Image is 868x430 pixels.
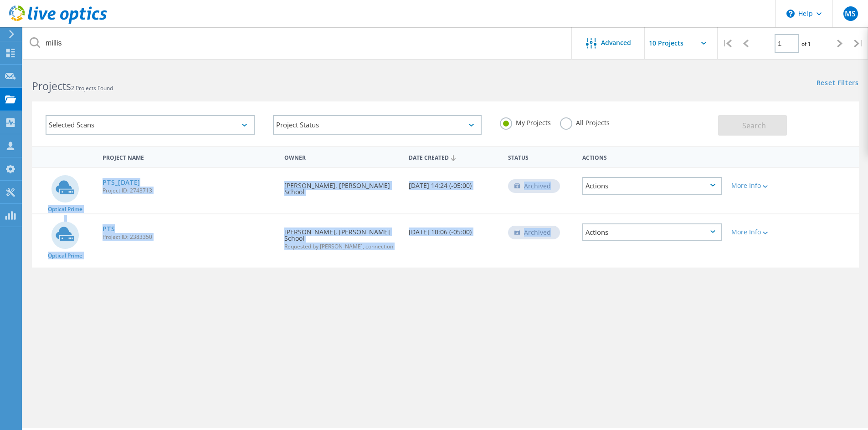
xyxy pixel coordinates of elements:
div: Actions [582,223,722,241]
div: [PERSON_NAME], [PERSON_NAME] School [280,168,404,204]
div: Archived [508,179,560,193]
span: Optical Prime [48,207,82,212]
div: Project Name [98,148,280,165]
svg: \n [786,10,795,18]
button: Search [718,115,787,136]
div: More Info [731,182,788,189]
span: 2 Projects Found [71,84,113,92]
span: Project ID: 2383350 [103,234,275,240]
div: [PERSON_NAME], [PERSON_NAME] School [280,214,404,258]
a: Reset Filters [817,80,859,87]
a: PTS_[DATE] [103,179,140,186]
label: My Projects [500,117,551,126]
span: of 1 [801,40,811,48]
a: PTS [103,226,115,232]
span: Requested by [PERSON_NAME], connection [284,244,399,249]
div: Owner [280,148,404,165]
span: Project ID: 2743713 [103,188,275,193]
b: Projects [32,79,71,93]
span: Advanced [601,40,631,46]
div: | [849,27,868,60]
div: Actions [578,148,727,165]
div: More Info [731,229,788,235]
div: [DATE] 14:24 (-05:00) [404,168,503,198]
div: Actions [582,177,722,195]
span: MS [845,10,856,17]
div: Selected Scans [46,115,255,135]
span: Search [742,121,766,131]
a: Live Optics Dashboard [9,19,107,25]
div: Project Status [273,115,482,135]
div: | [718,27,736,60]
div: Archived [508,226,560,239]
div: Date Created [404,148,503,166]
div: [DATE] 10:06 (-05:00) [404,214,503,244]
div: Status [503,148,578,165]
label: All Projects [560,117,610,126]
input: Search projects by name, owner, ID, company, etc [23,27,572,59]
span: Optical Prime [48,253,82,258]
